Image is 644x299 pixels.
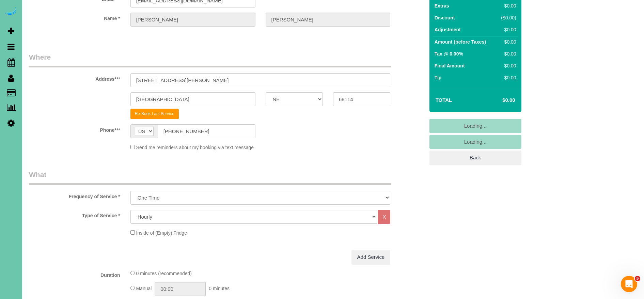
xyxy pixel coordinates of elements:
strong: Total [436,97,452,103]
img: Automaid Logo [4,7,18,16]
label: Extras [435,2,449,9]
legend: What [29,170,391,185]
label: Tip [435,74,442,81]
span: Manual [136,286,152,291]
h4: $0.00 [482,97,515,103]
div: $0.00 [498,62,516,69]
label: Duration [24,269,125,279]
div: $0.00 [498,2,516,9]
a: Back [429,151,521,165]
span: 5 [635,276,640,281]
label: Frequency of Service * [24,191,125,200]
div: $0.00 [498,74,516,81]
label: Type of Service * [24,210,125,219]
div: $0.00 [498,38,516,45]
label: Tax @ 0.00% [435,50,463,57]
div: $0.00 [498,50,516,57]
label: Discount [435,14,455,21]
span: 0 minutes (recommended) [136,271,192,276]
div: ($0.00) [498,14,516,21]
legend: Where [29,52,391,67]
label: Amount (before Taxes) [435,38,486,45]
label: Name * [24,13,125,22]
span: Inside of (Empty) Fridge [136,230,187,236]
label: Adjustment [435,26,461,33]
span: 0 minutes [209,286,230,291]
label: Final Amount [435,62,465,69]
button: Re-Book Last Service [130,109,179,119]
iframe: Intercom live chat [621,276,637,292]
span: Send me reminders about my booking via text message [136,145,254,150]
div: $0.00 [498,26,516,33]
a: Add Service [351,250,391,264]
